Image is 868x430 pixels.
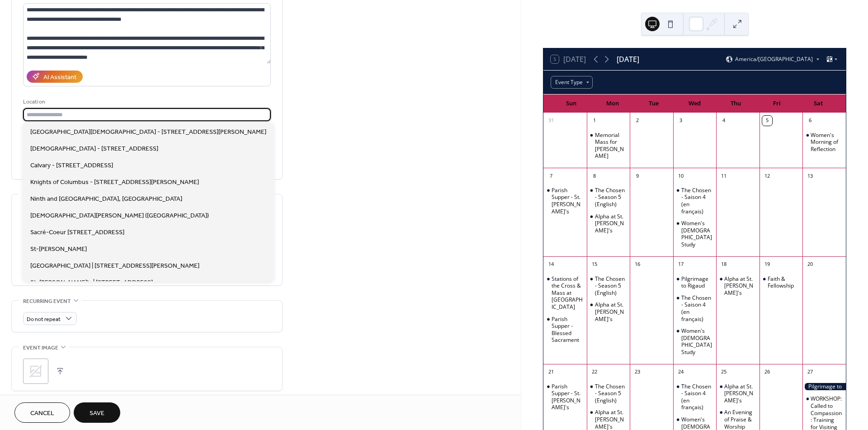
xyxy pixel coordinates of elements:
div: 19 [762,260,772,269]
div: Alpha at St. Peter's [587,301,630,322]
div: Tue [633,95,674,113]
div: An Evening of Praise & Worship [724,409,756,430]
div: 31 [546,116,556,126]
div: AI Assistant [43,72,76,82]
div: The Chosen - Season 5 (English) [587,275,630,297]
div: Parish Supper - Blessed Sacrament [543,316,587,344]
div: 24 [676,367,686,377]
span: Cancel [30,409,54,418]
div: 2 [632,116,642,126]
span: St. [PERSON_NAME]'s | [STREET_ADDRESS] [30,278,153,287]
div: 1 [590,116,599,126]
div: Alpha at St. [PERSON_NAME]'s [595,409,627,430]
div: 8 [590,171,599,181]
span: Calvary - [STREET_ADDRESS] [30,161,113,170]
div: 5 [762,116,772,126]
div: Women's Morning of Reflection [811,132,842,153]
div: Women's [DEMOGRAPHIC_DATA] Study [681,327,713,355]
div: 23 [632,367,642,377]
div: 20 [805,260,815,269]
div: Women's Morning of Reflection [802,132,846,153]
div: [DATE] [617,54,639,65]
div: Location [23,97,269,107]
div: The Chosen - Saison 4 (en français) [681,187,713,215]
div: Pilgrimage to Rigaud [681,275,713,289]
div: Alpha at St. [PERSON_NAME]'s [595,301,627,322]
div: 14 [546,260,556,269]
span: Event image [23,343,58,353]
span: [GEOGRAPHIC_DATA][DEMOGRAPHIC_DATA] - [STREET_ADDRESS][PERSON_NAME] [30,127,266,137]
div: Faith & Fellowship [759,275,803,289]
div: The Chosen - Saison 4 (en français) [673,187,717,215]
div: The Chosen - Season 5 (English) [587,187,630,208]
div: The Chosen - Saison 4 (en français) [673,294,717,322]
div: Stations of the Cross & Mass at Calvary [543,275,587,311]
div: 4 [719,116,729,126]
div: 27 [805,367,815,377]
span: [DEMOGRAPHIC_DATA] - [STREET_ADDRESS] [30,144,158,153]
span: [DEMOGRAPHIC_DATA][PERSON_NAME] ([GEOGRAPHIC_DATA]) [30,211,209,220]
div: Women's Bible Study [673,327,717,355]
div: Parish Supper - Blessed Sacrament [552,316,583,344]
span: Save [90,409,104,418]
span: Knights of Columbus - [STREET_ADDRESS][PERSON_NAME] [30,177,199,187]
div: 13 [805,171,815,181]
div: 10 [676,171,686,181]
div: Parish Supper - St. [PERSON_NAME]'s [552,383,583,411]
div: Thu [715,95,756,113]
span: [GEOGRAPHIC_DATA] | [STREET_ADDRESS][PERSON_NAME] [30,261,199,270]
div: 6 [805,116,815,126]
div: The Chosen - Season 5 (English) [595,383,627,404]
div: Memorial Mass for [PERSON_NAME] [595,132,627,160]
button: AI Assistant [27,71,83,83]
div: 9 [632,171,642,181]
div: Pilgrimage to Rigaud [673,275,717,289]
div: The Chosen - Saison 4 (en français) [673,383,717,411]
div: 21 [546,367,556,377]
div: Alpha at St. Anthony's [716,275,759,297]
div: Sun [551,95,592,113]
div: Alpha at St. Peter's [587,409,630,430]
div: ; [23,359,48,384]
div: Alpha at St. Anthony's [716,383,759,404]
div: Wed [674,95,715,113]
div: 18 [719,260,729,269]
button: Save [74,402,120,423]
span: St-[PERSON_NAME] [30,244,87,254]
div: 3 [676,116,686,126]
div: Memorial Mass for Charlotte Light [587,132,630,160]
div: 16 [632,260,642,269]
div: Pilgrimage to Quebec City [802,383,846,391]
div: Sat [797,95,839,113]
div: Alpha at St. [PERSON_NAME]'s [595,213,627,234]
div: The Chosen - Saison 4 (en français) [681,383,713,411]
div: Stations of the Cross & Mass at [GEOGRAPHIC_DATA] [552,275,583,311]
div: The Chosen - Season 5 (English) [595,187,627,208]
div: The Chosen - Season 5 (English) [595,275,627,297]
div: Women's [DEMOGRAPHIC_DATA] Study [681,220,713,248]
div: 26 [762,367,772,377]
div: Parish Supper - St. Peter's [543,383,587,411]
div: 7 [546,171,556,181]
div: The Chosen - Season 5 (English) [587,383,630,404]
span: Ninth and [GEOGRAPHIC_DATA], [GEOGRAPHIC_DATA] [30,194,182,203]
div: An Evening of Praise & Worship [716,409,759,430]
span: Recurring event [23,297,71,306]
span: America/[GEOGRAPHIC_DATA] [735,57,813,62]
div: 12 [762,171,772,181]
div: Alpha at St. Peter's [587,213,630,234]
div: Women's Bible Study [673,220,717,248]
div: 11 [719,171,729,181]
div: Mon [592,95,633,113]
div: Parish Supper - St. Raphael's [543,187,587,215]
div: The Chosen - Saison 4 (en français) [681,294,713,322]
div: Alpha at St. [PERSON_NAME]'s [724,275,756,297]
div: Faith & Fellowship [768,275,799,289]
div: 22 [590,367,599,377]
button: Cancel [14,402,70,423]
div: Parish Supper - St. [PERSON_NAME]'s [552,187,583,215]
div: Fri [756,95,797,113]
div: 17 [676,260,686,269]
div: 25 [719,367,729,377]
